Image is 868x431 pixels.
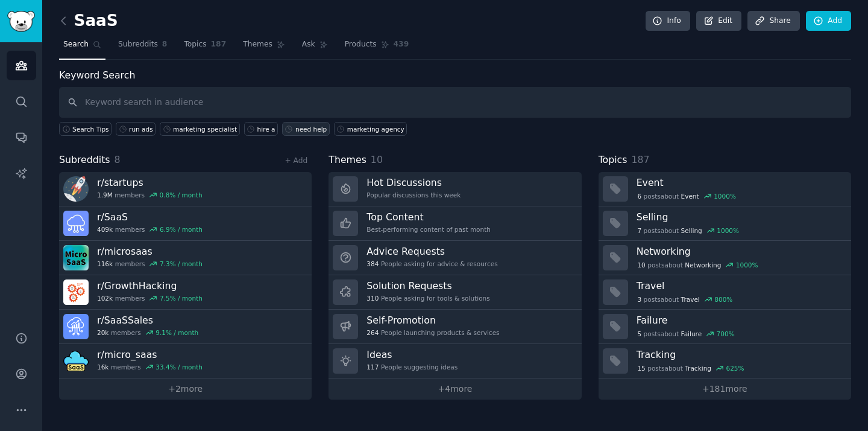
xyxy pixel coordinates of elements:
div: post s about [637,225,740,236]
span: Themes [243,39,272,50]
span: 102k [97,294,113,302]
img: microsaas [63,245,89,270]
h3: Solution Requests [366,279,489,292]
a: run ads [116,122,156,136]
h3: r/ micro_saas [97,348,203,361]
span: 8 [115,154,121,165]
div: 6.9 % / month [160,225,203,234]
a: Subreddits8 [114,35,171,60]
span: Themes [329,153,366,168]
div: 33.4 % / month [156,363,203,371]
a: Products439 [341,35,413,60]
span: 15 [637,364,645,372]
span: 16k [97,363,108,371]
h3: Ideas [366,348,458,361]
h3: Networking [637,245,843,258]
div: post s about [637,328,736,339]
a: Advice Requests384People asking for advice & resources [329,241,581,275]
a: r/micro_saas16kmembers33.4% / month [59,344,312,378]
div: post s about [637,363,746,374]
div: members [97,328,198,337]
div: People asking for tools & solutions [366,294,489,302]
div: members [97,225,203,234]
h3: Event [637,176,843,189]
a: hire a [244,122,278,136]
a: Info [646,11,690,31]
a: Ask [298,35,332,60]
a: Search [59,35,105,60]
div: 1000 % [714,192,736,200]
img: GrowthHacking [63,279,89,305]
h3: Self-Promotion [366,314,499,327]
div: 1000 % [736,261,758,269]
a: Failure5postsaboutFailure700% [599,310,851,344]
a: Hot DiscussionsPopular discussions this week [329,172,581,206]
div: members [97,260,203,268]
span: 5 [637,330,641,338]
h3: r/ SaaSSales [97,314,198,327]
div: post s about [637,191,737,202]
div: members [97,191,203,199]
span: Travel [681,295,700,304]
a: + Add [285,156,307,165]
div: People launching products & services [366,328,499,337]
span: 8 [162,39,168,50]
a: r/startups1.9Mmembers0.8% / month [59,172,312,206]
span: Event [681,192,699,200]
span: 10 [371,154,383,165]
label: Keyword Search [59,69,135,81]
a: Top ContentBest-performing content of past month [329,206,581,241]
div: Best-performing content of past month [366,225,491,234]
span: 310 [366,294,379,302]
div: People asking for advice & resources [366,260,497,268]
span: 6 [637,192,641,200]
img: micro_saas [63,348,89,374]
h3: Failure [637,314,843,327]
a: Event6postsaboutEvent1000% [599,172,851,206]
span: 117 [366,363,379,371]
div: members [97,294,203,302]
a: Edit [696,11,741,31]
a: Share [747,11,799,31]
div: 1000 % [717,226,739,235]
a: Themes [239,35,289,60]
button: Search Tips [59,122,112,136]
h3: r/ microsaas [97,245,203,258]
h3: r/ SaaS [97,211,203,223]
div: Popular discussions this week [366,191,461,199]
span: Subreddits [118,39,158,50]
span: 3 [637,295,641,304]
div: hire a [257,125,275,133]
div: 700 % [717,330,735,338]
input: Keyword search in audience [59,87,851,118]
span: Topics [599,153,627,168]
span: Subreddits [59,153,110,168]
a: +4more [329,378,581,400]
a: Travel3postsaboutTravel800% [599,275,851,310]
a: +2more [59,378,312,400]
span: Failure [681,330,702,338]
span: 384 [366,260,379,268]
span: Ask [302,39,315,50]
h3: Top Content [366,211,491,223]
a: Solution Requests310People asking for tools & solutions [329,275,581,310]
span: 264 [366,328,379,337]
a: need help [282,122,330,136]
span: Search Tips [72,125,109,133]
h3: Travel [637,279,843,292]
div: post s about [637,260,759,270]
span: Search [63,39,89,50]
h3: Advice Requests [366,245,497,258]
div: marketing agency [347,125,404,133]
h3: r/ startups [97,176,203,189]
a: Ideas117People suggesting ideas [329,344,581,378]
span: 409k [97,225,113,234]
h3: Tracking [637,348,843,361]
a: Self-Promotion264People launching products & services [329,310,581,344]
a: Networking10postsaboutNetworking1000% [599,241,851,275]
div: post s about [637,294,734,305]
div: run ads [129,125,153,133]
div: 625 % [726,364,744,372]
span: 20k [97,328,108,337]
span: Tracking [685,364,711,372]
